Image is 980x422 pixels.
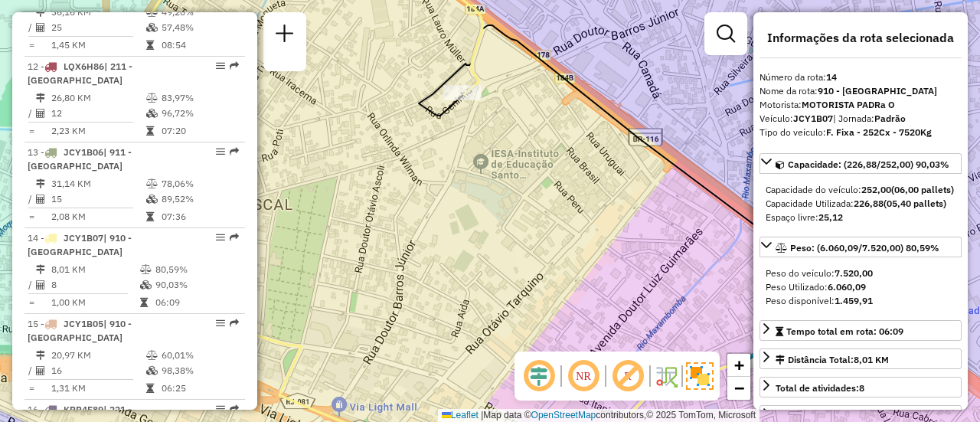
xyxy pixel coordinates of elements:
[766,197,955,211] div: Capacidade Utilizada:
[51,209,145,224] td: 2,08 KM
[654,364,678,388] img: Fluxo de ruas
[746,350,766,370] img: FadNig
[833,113,906,124] span: | Jornada:
[874,113,906,124] strong: Padrão
[759,237,962,257] a: Peso: (6.060,09/7.520,00) 80,59%
[216,233,225,242] em: Opções
[51,20,145,35] td: 25
[759,98,962,112] div: Motorista:
[776,353,889,367] div: Distância Total:
[790,242,939,254] span: Peso: (6.060,09/7.520,00) 80,59%
[28,146,132,172] span: | 911 - [GEOGRAPHIC_DATA]
[28,146,132,172] span: 13 -
[759,377,962,397] a: Total de atividades:8
[759,84,962,98] div: Nome da rota:
[161,38,238,53] td: 08:54
[146,41,154,50] i: Tempo total em rota
[788,159,949,170] span: Capacidade: (226,88/252,00) 90,03%
[146,8,158,17] i: % de utilização do peso
[710,18,741,49] a: Exibir filtros
[759,31,962,45] h4: Informações da rota selecionada
[531,410,596,420] a: OpenStreetMap
[28,277,35,293] td: /
[140,280,152,290] i: % de utilização da cubagem
[155,277,238,293] td: 90,03%
[155,295,238,310] td: 06:09
[51,295,139,310] td: 1,00 KM
[766,267,873,279] span: Peso do veículo:
[230,233,239,242] em: Rota exportada
[854,198,884,209] strong: 226,88
[146,179,158,188] i: % de utilização do peso
[727,377,750,400] a: Zoom out
[51,38,145,53] td: 1,45 KM
[36,265,45,274] i: Distância Total
[28,191,35,207] td: /
[51,123,145,139] td: 2,23 KM
[140,265,152,274] i: % de utilização do peso
[28,363,35,378] td: /
[759,112,962,126] div: Veículo:
[51,90,145,106] td: 26,80 KM
[28,20,35,35] td: /
[51,106,145,121] td: 12
[161,176,238,191] td: 78,06%
[51,363,145,378] td: 16
[146,195,158,204] i: % de utilização da cubagem
[776,382,864,394] span: Total de atividades:
[230,319,239,328] em: Rota exportada
[28,106,35,121] td: /
[766,183,955,197] div: Capacidade do veículo:
[269,18,300,53] a: Nova sessão e pesquisa
[161,381,238,396] td: 06:25
[36,351,45,360] i: Distância Total
[51,262,139,277] td: 8,01 KM
[565,358,602,394] span: Ocultar NR
[438,409,759,422] div: Map data © contributors,© 2025 TomTom, Microsoft
[64,404,103,415] span: KPP4E89
[861,184,891,195] strong: 252,00
[826,126,932,138] strong: F. Fixa - 252Cx - 7520Kg
[828,281,866,293] strong: 6.060,09
[216,404,225,414] em: Opções
[884,198,946,209] strong: (05,40 pallets)
[155,262,238,277] td: 80,59%
[28,381,35,396] td: =
[36,366,45,375] i: Total de Atividades
[161,90,238,106] td: 83,97%
[818,211,843,223] strong: 25,12
[734,378,744,397] span: −
[146,23,158,32] i: % de utilização da cubagem
[140,298,148,307] i: Tempo total em rota
[230,404,239,414] em: Rota exportada
[826,71,837,83] strong: 14
[28,38,35,53] td: =
[51,191,145,207] td: 15
[216,319,225,328] em: Opções
[786,325,903,337] span: Tempo total em rota: 06:09
[686,362,714,390] img: Exibir/Ocultar setores
[36,23,45,32] i: Total de Atividades
[146,109,158,118] i: % de utilização da cubagem
[28,123,35,139] td: =
[28,232,132,257] span: 14 -
[51,348,145,363] td: 20,97 KM
[759,348,962,369] a: Distância Total:8,01 KM
[146,351,158,360] i: % de utilização do peso
[64,232,103,244] span: JCY1B07
[759,70,962,84] div: Número da rota:
[216,61,225,70] em: Opções
[442,410,479,420] a: Leaflet
[609,358,646,394] span: Exibir rótulo
[835,295,873,306] strong: 1.459,91
[161,348,238,363] td: 60,01%
[28,318,132,343] span: | 910 - [GEOGRAPHIC_DATA]
[230,61,239,70] em: Rota exportada
[28,61,132,86] span: 12 -
[766,294,955,308] div: Peso disponível:
[64,146,103,158] span: JCY1B06
[766,280,955,294] div: Peso Utilizado:
[759,177,962,231] div: Capacidade: (226,88/252,00) 90,03%
[766,211,955,224] div: Espaço livre:
[161,106,238,121] td: 96,72%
